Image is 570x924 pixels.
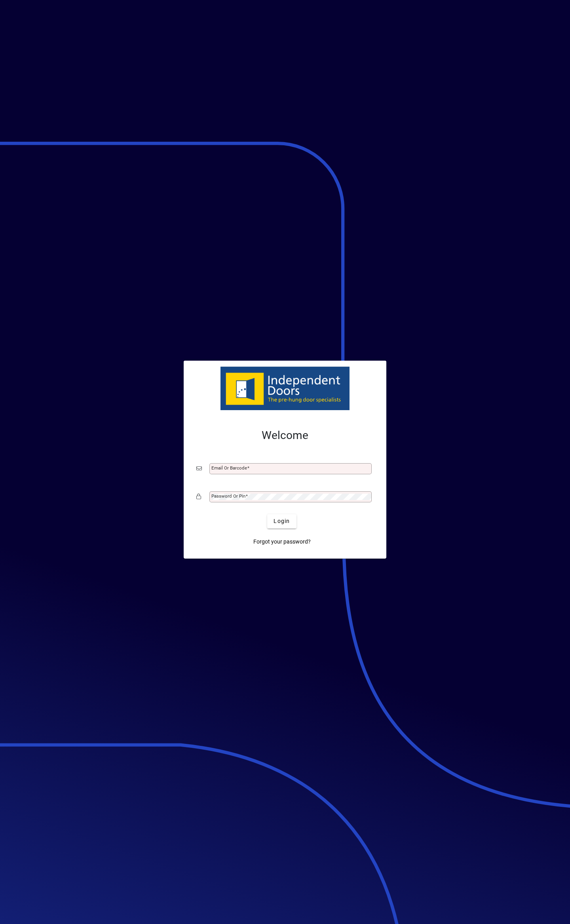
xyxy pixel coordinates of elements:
[211,465,247,471] mat-label: Email or Barcode
[274,517,290,525] span: Login
[211,493,245,499] mat-label: Password or Pin
[253,538,311,546] span: Forgot your password?
[196,429,374,442] h2: Welcome
[267,514,296,529] button: Login
[250,535,314,549] a: Forgot your password?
